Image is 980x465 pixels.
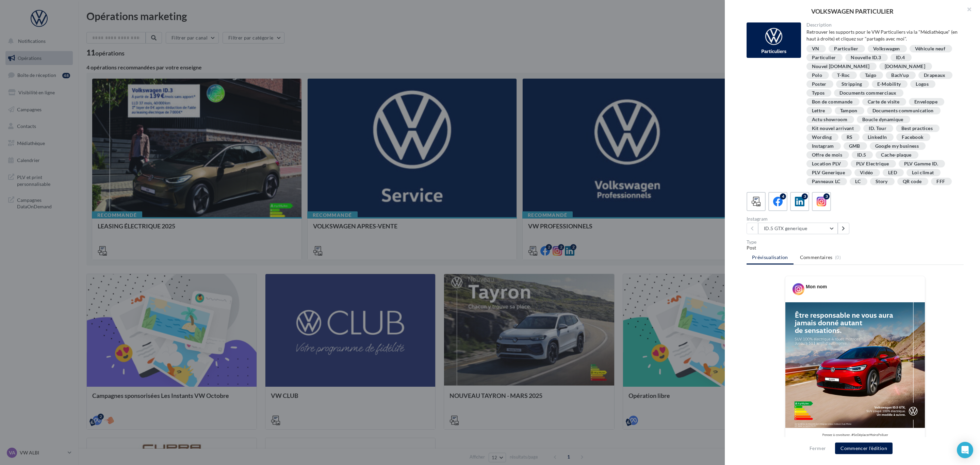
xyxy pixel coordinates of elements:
div: Retrouver les supports pour le VW Particuliers via la "Médiathèque" (en haut à droite) et cliquez... [806,29,959,42]
div: Taigo [865,73,877,78]
div: 3 [823,193,830,199]
div: Cache-plaque [881,153,911,158]
div: Typos [812,91,825,96]
div: Documents commerciaux [839,91,896,96]
div: Enveloppe [914,99,937,105]
div: 3 [802,193,808,199]
div: Open Intercom Messenger [957,442,973,458]
div: Facebook [902,135,924,140]
div: RS [847,135,853,140]
div: [DOMAIN_NAME] [885,64,926,69]
div: Offre de mois [812,153,843,158]
div: Particulier [834,46,858,51]
div: Description [806,22,959,27]
button: Fermer [807,444,829,452]
div: Mon nom [806,283,827,290]
div: Tampon [840,108,857,113]
div: QR code [903,179,921,184]
div: ID.4 [896,55,905,60]
div: Drapeaux [924,73,946,78]
div: GMB [849,144,860,149]
div: ID. Tour [869,126,886,131]
div: Logos [916,82,929,87]
div: PLV Electrique [856,161,889,166]
div: Lettre [812,108,825,113]
div: Stripping [842,82,862,87]
div: Vidéo [860,170,873,175]
div: Google my business [875,144,919,149]
div: Bach'up [891,73,909,78]
div: Linkedln [868,135,887,140]
div: Poster [812,82,827,87]
div: VOLKSWAGEN PARTICULIER [736,8,969,14]
div: Best practices [901,126,933,131]
div: Story [876,179,888,184]
span: (0) [835,255,841,260]
div: Post [747,244,964,251]
div: Actu showroom [812,117,848,122]
div: LED [888,170,897,175]
div: Volkswagen [873,46,900,51]
div: PLV Gamme ID. [904,161,938,166]
div: Nouvelle ID.3 [851,55,881,60]
div: Polo [812,73,822,78]
div: FFF [936,179,945,184]
div: Loi climat [912,170,934,175]
div: Instagram [812,144,834,149]
div: 4 [780,193,786,199]
div: Location PLV [812,161,841,166]
div: Type [747,240,964,244]
div: Particulier [812,55,836,60]
div: Wording [812,135,832,140]
div: Véhicule neuf [915,46,946,51]
div: LC [855,179,861,184]
div: VN [812,46,819,51]
div: Documents communication [872,108,934,113]
button: Commencer l'édition [835,443,893,454]
div: ID.5 [857,153,866,158]
div: Panneaux LC [812,179,840,184]
div: Kit nouvel arrivant [812,126,854,131]
span: Commentaires [800,254,833,261]
div: Carte de visite [868,99,899,105]
button: ID.5 GTX generique [758,223,838,234]
div: E-Mobility [877,82,901,87]
div: Instagram [747,217,852,221]
div: Bon de commande [812,99,853,105]
div: PLV Generique [812,170,845,175]
div: T-Roc [837,73,850,78]
div: Boucle dynamique [862,117,903,122]
div: Nouvel [DOMAIN_NAME] [812,64,870,69]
